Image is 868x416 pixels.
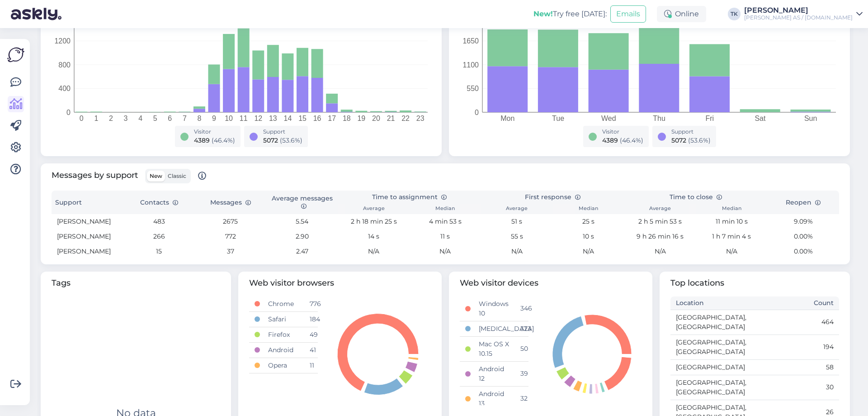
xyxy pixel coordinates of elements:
[768,191,839,214] th: Reopen
[304,311,318,327] td: 184
[744,14,853,21] div: [PERSON_NAME] AS / [DOMAIN_NAME]
[500,115,514,122] tspan: Mon
[481,191,624,204] th: First response
[58,61,71,69] tspan: 800
[150,172,162,179] span: New
[728,8,741,20] div: TK
[212,136,235,144] span: ( 46.4 %)
[755,310,840,335] td: 464
[768,229,839,244] td: 0.00%
[7,46,24,63] img: Askly Logo
[52,214,123,229] td: [PERSON_NAME]
[198,115,202,122] tspan: 8
[744,7,853,14] div: [PERSON_NAME]
[52,169,206,183] span: Messages by support
[195,244,266,259] td: 37
[195,191,266,214] th: Messages
[481,229,552,244] td: 55 s
[624,191,768,204] th: Time to close
[515,386,528,411] td: 32
[168,115,172,122] tspan: 6
[460,277,642,289] span: Web visitor devices
[153,115,157,122] tspan: 5
[533,9,607,19] div: Try free [DATE]:
[462,37,479,45] tspan: 1650
[696,244,767,259] td: N/A
[54,37,71,45] tspan: 1200
[475,109,479,116] tspan: 0
[768,244,839,259] td: 0.00%
[473,361,514,386] td: Android 12
[670,277,839,289] span: Top locations
[473,336,514,361] td: Mac OS X 10.15
[671,128,711,136] div: Support
[533,10,553,18] b: New!
[670,359,755,375] td: [GEOGRAPHIC_DATA]
[670,296,755,310] th: Location
[249,277,431,289] span: Web visitor browsers
[195,214,266,229] td: 2675
[343,115,351,122] tspan: 18
[109,115,113,122] tspan: 2
[263,296,304,312] td: Chrome
[212,115,216,122] tspan: 9
[123,244,194,259] td: 15
[553,244,624,259] td: N/A
[410,229,481,244] td: 11 s
[284,115,292,122] tspan: 14
[624,214,696,229] td: 2 h 5 min 53 s
[194,128,235,136] div: Visitor
[280,136,302,144] span: ( 53.6 %)
[670,310,755,335] td: [GEOGRAPHIC_DATA], [GEOGRAPHIC_DATA]
[52,191,123,214] th: Support
[338,191,481,204] th: Time to assignment
[462,61,479,69] tspan: 1100
[410,214,481,229] td: 4 min 53 s
[755,375,840,400] td: 30
[80,115,84,122] tspan: 0
[624,229,696,244] td: 9 h 26 min 16 s
[263,136,278,144] span: 5072
[194,136,210,144] span: 4389
[467,85,479,92] tspan: 550
[304,342,318,358] td: 41
[263,358,304,373] td: Opera
[338,214,409,229] td: 2 h 18 min 25 s
[620,136,643,144] span: ( 46.4 %)
[387,115,395,122] tspan: 21
[553,214,624,229] td: 25 s
[372,115,380,122] tspan: 20
[254,115,262,122] tspan: 12
[52,244,123,259] td: [PERSON_NAME]
[52,229,123,244] td: [PERSON_NAME]
[94,115,98,122] tspan: 1
[338,229,409,244] td: 14 s
[670,375,755,400] td: [GEOGRAPHIC_DATA], [GEOGRAPHIC_DATA]
[602,128,643,136] div: Visitor
[755,296,840,310] th: Count
[304,358,318,373] td: 11
[52,277,220,289] span: Tags
[266,244,338,259] td: 2.47
[670,335,755,359] td: [GEOGRAPHIC_DATA], [GEOGRAPHIC_DATA]
[755,359,840,375] td: 58
[328,115,336,122] tspan: 17
[240,115,248,122] tspan: 11
[755,335,840,359] td: 194
[481,244,552,259] td: N/A
[266,214,338,229] td: 5.54
[473,386,514,411] td: Android 13
[481,204,552,214] th: Average
[515,296,528,321] td: 346
[313,115,321,122] tspan: 16
[304,296,318,312] td: 776
[696,229,767,244] td: 1 h 7 min 4 s
[263,128,302,136] div: Support
[401,115,410,122] tspan: 22
[269,115,277,122] tspan: 13
[225,115,233,122] tspan: 10
[123,229,194,244] td: 266
[755,115,766,122] tspan: Sat
[744,7,863,21] a: [PERSON_NAME][PERSON_NAME] AS / [DOMAIN_NAME]
[357,115,365,122] tspan: 19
